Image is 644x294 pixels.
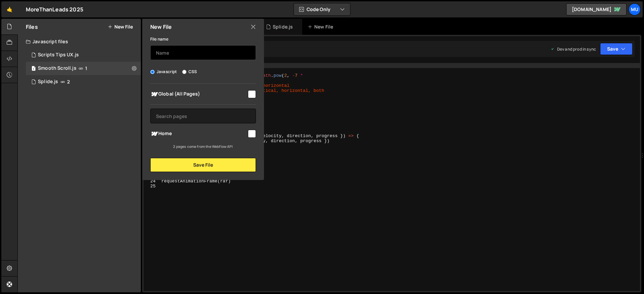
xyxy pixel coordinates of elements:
span: 1 [85,66,87,71]
button: Save [600,43,633,55]
label: Javascript [150,68,177,75]
div: Dev and prod in sync [550,46,596,52]
div: 16842/46041.js [26,75,141,89]
div: Splide.js [273,23,293,30]
div: Javascript files [18,35,141,48]
label: File name [150,36,168,43]
h2: Files [26,23,38,31]
label: CSS [182,68,197,75]
h2: New File [150,23,172,31]
a: 🤙 [1,1,18,17]
span: 1 [32,66,36,72]
div: Scripts Tips UX.js [38,52,79,58]
input: Name [150,45,256,60]
small: 2 pages come from the Webflow API [173,144,233,149]
button: Code Only [294,3,350,15]
span: Home [150,130,247,138]
button: Save File [150,158,256,172]
div: Smooth Scroll.js [38,65,76,71]
span: Global (All Pages) [150,90,247,98]
div: 16842/46042.js [26,48,141,62]
input: Search pages [150,109,256,123]
div: 16842/46043.js [26,62,141,75]
a: Mu [629,3,641,15]
a: [DOMAIN_NAME] [566,3,627,15]
div: Splide.js [38,79,58,85]
input: CSS [182,70,186,74]
span: 2 [67,79,70,84]
div: MoreThanLeads 2025 [26,5,83,13]
div: 25 [144,184,160,189]
input: Javascript [150,70,155,74]
div: 24 [144,179,160,184]
button: New File [108,24,133,30]
div: New File [308,23,336,30]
